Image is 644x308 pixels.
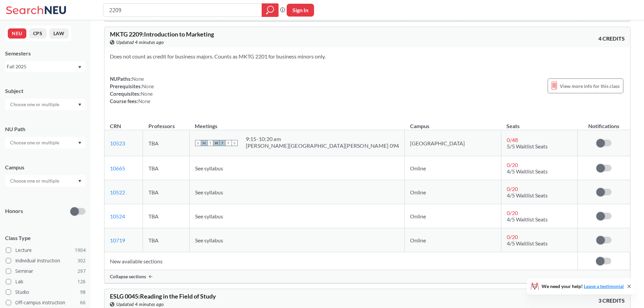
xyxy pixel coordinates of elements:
div: Collapse sections [104,270,630,283]
span: None [142,83,154,89]
span: 4/5 Waitlist Seats [507,240,548,246]
input: Choose one or multiple [7,177,64,185]
td: Online [405,228,501,252]
th: Meetings [189,116,405,130]
td: Online [405,180,501,204]
th: Professors [143,116,190,130]
div: Subject [5,87,86,95]
span: 0 / 48 [507,137,518,143]
input: Choose one or multiple [7,139,64,147]
span: MKTG 2209 : Introduction to Marketing [110,30,214,38]
div: [PERSON_NAME][GEOGRAPHIC_DATA][PERSON_NAME] 094 [246,142,399,149]
span: ESLG 0045 : Reading in the Field of Study [110,292,216,300]
th: Seats [501,116,577,130]
button: LAW [49,28,69,39]
span: 0 / 20 [507,162,518,168]
span: 0 / 20 [507,234,518,240]
span: 4/5 Waitlist Seats [507,168,548,174]
span: 302 [77,257,86,264]
span: 126 [77,278,86,285]
svg: Dropdown arrow [78,180,81,183]
label: Seminar [6,267,86,276]
div: Campus [5,164,86,171]
span: Updated 4 minutes ago [116,39,164,46]
a: 10719 [110,237,125,243]
button: Sign In [287,4,314,17]
td: [GEOGRAPHIC_DATA] [405,130,501,156]
span: 0 / 20 [507,210,518,216]
a: 10665 [110,165,125,171]
div: magnifying glass [262,3,279,17]
a: 10524 [110,213,125,219]
span: W [213,140,219,146]
td: TBA [143,156,190,180]
td: TBA [143,180,190,204]
div: NUPaths: Prerequisites: Corequisites: Course fees: [110,75,154,105]
span: View more info for this class [560,82,620,90]
p: Honors [5,207,23,215]
button: NEU [8,28,26,39]
svg: Dropdown arrow [78,66,81,69]
span: 5/5 Waitlist Seats [507,143,548,149]
label: Lecture [6,246,86,255]
label: Individual Instruction [6,256,86,265]
div: Dropdown arrow [5,175,86,187]
span: 1904 [75,246,86,254]
svg: Dropdown arrow [78,142,81,144]
div: Dropdown arrow [5,137,86,148]
label: Lab [6,277,86,286]
td: New available sections [104,252,577,270]
span: See syllabus [195,213,223,219]
td: TBA [143,228,190,252]
span: 4 CREDITS [598,35,625,42]
span: 4/5 Waitlist Seats [507,216,548,222]
td: Online [405,156,501,180]
th: Campus [405,116,501,130]
span: 297 [77,267,86,275]
span: 3 CREDITS [598,297,625,304]
svg: magnifying glass [266,5,274,15]
span: None [138,98,150,104]
span: See syllabus [195,237,223,243]
span: We need your help! [542,284,624,289]
span: Collapse sections [110,274,146,280]
span: See syllabus [195,189,223,195]
div: Fall 2025Dropdown arrow [5,61,86,72]
a: Leave a testimonial [584,283,624,289]
div: Dropdown arrow [5,99,86,110]
svg: Dropdown arrow [78,103,81,106]
span: T [219,140,225,146]
div: CRN [110,122,121,130]
button: CPS [29,28,47,39]
a: 10523 [110,140,125,146]
span: None [141,91,153,97]
div: NU Path [5,125,86,133]
td: Online [405,204,501,228]
div: Fall 2025 [7,63,77,70]
span: None [132,76,144,82]
input: Class, professor, course number, "phrase" [109,4,257,16]
a: 10522 [110,189,125,195]
section: Does not count as credit for business majors. Counts as MKTG 2201 for business minors only. [110,53,625,60]
span: 98 [80,288,86,296]
span: 66 [80,299,86,306]
span: M [201,140,207,146]
input: Choose one or multiple [7,100,64,109]
span: S [195,140,201,146]
span: S [232,140,238,146]
span: Class Type [5,234,86,242]
th: Notifications [577,116,630,130]
span: F [225,140,232,146]
label: Off-campus instruction [6,298,86,307]
span: 0 / 20 [507,186,518,192]
span: 4/5 Waitlist Seats [507,192,548,198]
td: TBA [143,130,190,156]
span: T [207,140,213,146]
td: TBA [143,204,190,228]
span: Updated 4 minutes ago [116,301,164,308]
label: Studio [6,288,86,297]
div: 9:15 - 10:20 am [246,136,399,142]
span: See syllabus [195,165,223,171]
div: Semesters [5,50,86,57]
